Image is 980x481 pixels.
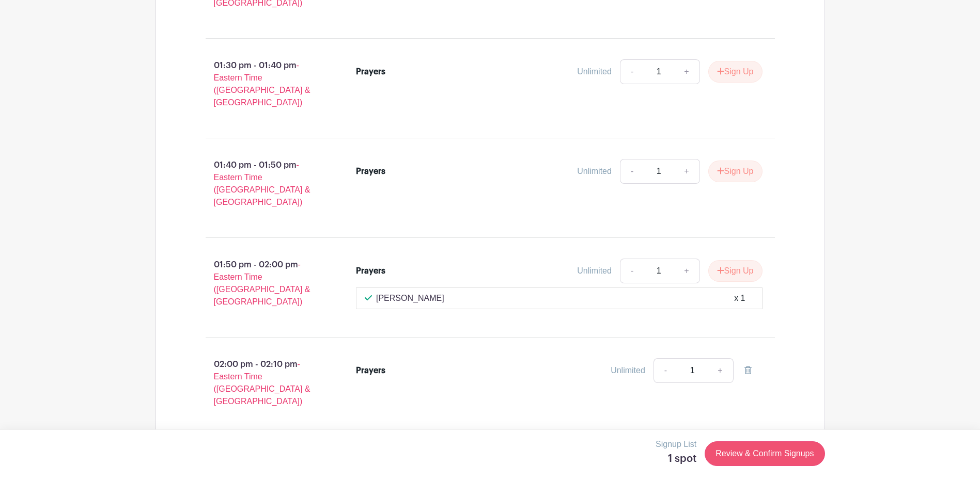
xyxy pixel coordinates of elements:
div: x 1 [734,292,745,304]
p: 01:50 pm - 02:00 pm [189,254,340,312]
span: - Eastern Time ([GEOGRAPHIC_DATA] & [GEOGRAPHIC_DATA]) [214,61,310,107]
div: Prayers [356,66,385,78]
p: [PERSON_NAME] [376,292,444,304]
a: - [620,59,644,84]
a: + [674,259,699,283]
button: Sign Up [708,61,763,83]
span: - Eastern Time ([GEOGRAPHIC_DATA] & [GEOGRAPHIC_DATA]) [214,360,310,406]
p: 01:40 pm - 01:50 pm [189,155,340,213]
a: + [707,358,733,383]
a: + [674,159,699,184]
a: + [674,59,699,84]
p: 01:30 pm - 01:40 pm [189,55,340,113]
p: 02:00 pm - 02:10 pm [189,354,340,412]
div: Prayers [356,364,385,377]
h5: 1 spot [656,453,696,465]
button: Sign Up [708,260,763,282]
a: Review & Confirm Signups [705,441,825,466]
a: - [620,159,644,184]
div: Unlimited [577,66,612,78]
a: - [654,358,677,383]
div: Unlimited [577,165,612,178]
div: Prayers [356,265,385,277]
span: - Eastern Time ([GEOGRAPHIC_DATA] & [GEOGRAPHIC_DATA]) [214,161,310,206]
span: - Eastern Time ([GEOGRAPHIC_DATA] & [GEOGRAPHIC_DATA]) [214,260,310,306]
div: Unlimited [577,265,612,277]
div: Prayers [356,165,385,178]
button: Sign Up [708,161,763,182]
div: Unlimited [611,364,645,377]
p: Signup List [656,438,696,451]
a: - [620,259,644,283]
